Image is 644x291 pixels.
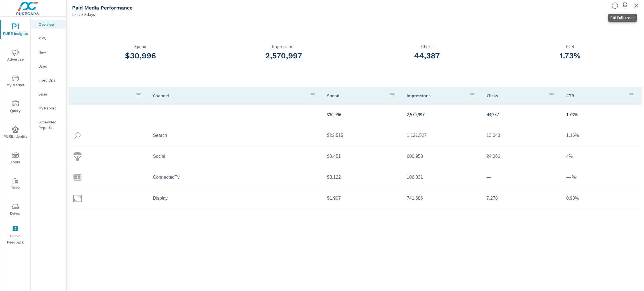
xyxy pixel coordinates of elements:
h3: 2,570,997 [212,51,356,61]
td: 4% [562,149,641,163]
td: 7,278 [482,191,562,205]
td: $3,451 [323,149,402,163]
img: icon-search.svg [73,131,82,140]
span: Driver [2,203,29,217]
td: Search [148,128,323,142]
p: Impressions [212,44,356,49]
div: Scheduled Reports [31,118,66,132]
div: My Report [31,104,66,112]
div: Sales [31,90,66,98]
h3: 44,387 [355,51,499,61]
td: $3,122 [323,170,402,184]
td: 24,066 [482,149,562,163]
td: $1,907 [323,191,402,205]
td: 600,953 [402,149,482,163]
td: ConnectedTv [148,170,323,184]
td: — % [562,170,641,184]
td: 1,121,527 [402,128,482,142]
td: 741,686 [402,191,482,205]
td: 106,831 [402,170,482,184]
td: Social [148,149,323,163]
p: Last 30 days [72,11,95,18]
span: Tools [2,152,29,166]
img: icon-connectedtv.svg [73,173,82,182]
td: 1.16% [562,128,641,142]
p: 2,570,997 [407,111,477,118]
p: CTR [566,93,624,98]
p: Clicks [355,44,499,49]
div: Fixed Ops [31,76,66,84]
div: New [31,48,66,56]
img: icon-social.svg [73,152,82,161]
p: Overview [39,22,62,27]
p: 44,387 [487,111,557,118]
div: Used [31,62,66,70]
p: PIPA [39,35,62,41]
p: Spend [69,44,212,49]
p: Spend [327,93,384,98]
span: PURE Identity [2,126,29,140]
p: Scheduled Reports [39,119,62,130]
td: $22,515 [323,128,402,142]
div: Overview [31,20,66,28]
h5: Paid Media Performance [72,5,132,11]
td: Display [148,191,323,205]
td: 13,043 [482,128,562,142]
h3: 1.73% [499,51,642,61]
span: PURE Insights [2,23,29,37]
td: 0.98% [562,191,641,205]
span: Tier2 [2,178,29,191]
div: PIPA [31,34,66,42]
span: Leave Feedback [2,226,29,246]
p: Fixed Ops [39,77,62,83]
p: New [39,49,62,55]
p: Sales [39,91,62,97]
p: My Report [39,105,62,111]
img: icon-display.svg [73,194,82,202]
div: nav menu [0,17,30,248]
h3: $30,996 [69,51,212,61]
p: $30,996 [327,111,398,118]
p: CTR [499,44,642,49]
td: — [482,170,562,184]
span: Advertise [2,49,29,63]
p: 1.73% [566,111,637,118]
p: Used [39,63,62,69]
span: Query [2,101,29,114]
p: Impressions [407,93,464,98]
p: Channel [153,93,305,98]
span: My Market [2,75,29,89]
p: Clicks [487,93,544,98]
